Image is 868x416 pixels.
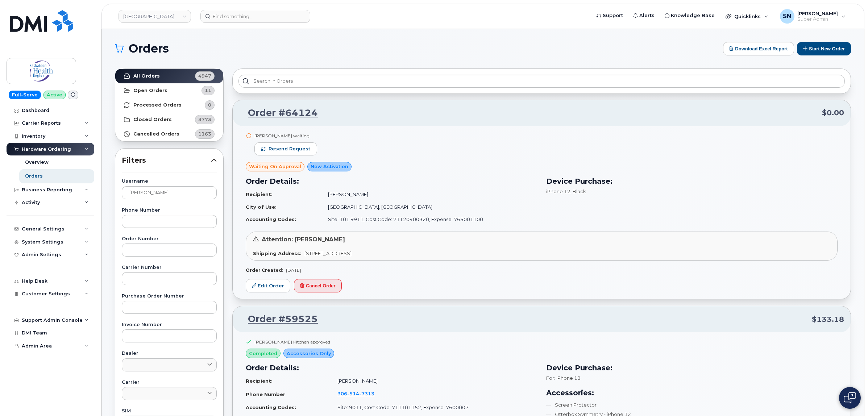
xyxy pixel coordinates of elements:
td: [GEOGRAPHIC_DATA], [GEOGRAPHIC_DATA] [321,201,537,213]
a: Edit Order [246,279,290,292]
span: New Activation [311,163,348,170]
strong: Shipping Address: [253,250,302,256]
span: 3773 [198,116,211,123]
img: Open chat [844,392,856,404]
strong: Accounting Codes: [246,216,296,222]
h3: Device Purchase: [546,176,838,187]
label: Username [122,179,217,184]
span: 306 [337,391,374,396]
input: Search in orders [238,75,845,88]
label: SIM [122,409,217,413]
button: Cancel Order [294,279,342,292]
strong: Processed Orders [133,102,182,108]
a: Open Orders11 [115,83,223,98]
span: Resend request [269,146,310,152]
label: Carrier [122,380,217,385]
span: 1163 [198,130,211,137]
button: Start New Order [797,42,851,55]
span: iPhone 12 [546,188,570,194]
label: Dealer [122,351,217,356]
strong: City of Use: [246,204,277,210]
strong: Cancelled Orders [133,131,179,137]
a: Processed Orders0 [115,98,223,112]
h3: Order Details: [246,176,537,187]
span: 514 [347,391,359,396]
button: Download Excel Report [723,42,794,55]
strong: Phone Number [246,391,285,397]
label: Purchase Order Number [122,294,217,299]
label: Phone Number [122,208,217,213]
a: Cancelled Orders1163 [115,127,223,141]
strong: Accounting Codes: [246,404,296,410]
span: 11 [205,87,211,94]
strong: Order Created: [246,267,283,273]
td: [PERSON_NAME] [331,375,537,387]
a: Order #59525 [239,313,318,326]
h3: Device Purchase: [546,362,838,373]
strong: All Orders [133,73,160,79]
span: Attention: [PERSON_NAME] [262,236,345,243]
span: 7313 [359,391,374,396]
span: Accessories Only [287,350,331,357]
span: 0 [208,101,211,108]
label: Invoice Number [122,323,217,327]
span: For: iPhone 12 [546,375,581,381]
a: Closed Orders3773 [115,112,223,127]
td: Site: 9011, Cost Code: 711101152, Expense: 7600007 [331,401,537,414]
label: Order Number [122,237,217,241]
strong: Open Orders [133,88,167,93]
span: [STREET_ADDRESS] [304,250,352,256]
button: Resend request [254,142,317,155]
span: [DATE] [286,267,301,273]
h3: Accessories: [546,387,838,398]
strong: Recipient: [246,191,273,197]
td: [PERSON_NAME] [321,188,537,201]
a: Order #64124 [239,107,318,120]
span: $0.00 [822,108,844,118]
strong: Closed Orders [133,117,172,122]
td: Site: 101.9911, Cost Code: 71120400320, Expense: 765001100 [321,213,537,226]
h3: Order Details: [246,362,537,373]
span: , Black [570,188,586,194]
a: All Orders4947 [115,69,223,83]
span: $133.18 [812,314,844,325]
span: Waiting On Approval [249,163,301,170]
strong: Recipient: [246,378,273,384]
div: [PERSON_NAME] waiting [254,133,317,139]
a: 3065147313 [337,391,383,396]
span: 4947 [198,72,211,79]
li: Screen Protector [546,402,838,408]
span: Filters [122,155,211,166]
span: completed [249,350,277,357]
div: [PERSON_NAME] Kitchen approved [254,339,330,345]
span: Orders [129,43,169,54]
label: Carrier Number [122,265,217,270]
